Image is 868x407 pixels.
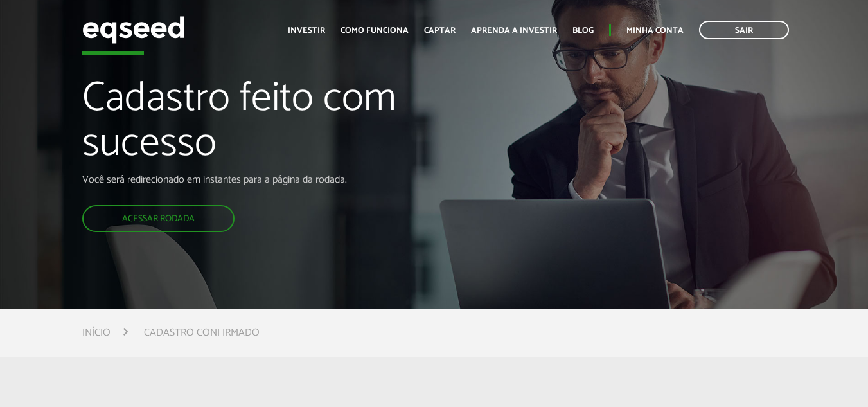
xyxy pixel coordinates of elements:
a: Investir [288,26,325,35]
a: Sair [699,21,789,39]
a: Blog [572,26,594,35]
a: Captar [424,26,456,35]
h1: Cadastro feito com sucesso [82,77,497,174]
a: Aprenda a investir [471,26,557,35]
a: Minha conta [626,26,684,35]
img: EqSeed [82,13,185,47]
p: Você será redirecionado em instantes para a página da rodada. [82,174,497,186]
a: Acessar rodada [82,205,235,232]
a: Como funciona [341,26,409,35]
li: Cadastro confirmado [144,324,260,341]
a: Início [82,328,111,338]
